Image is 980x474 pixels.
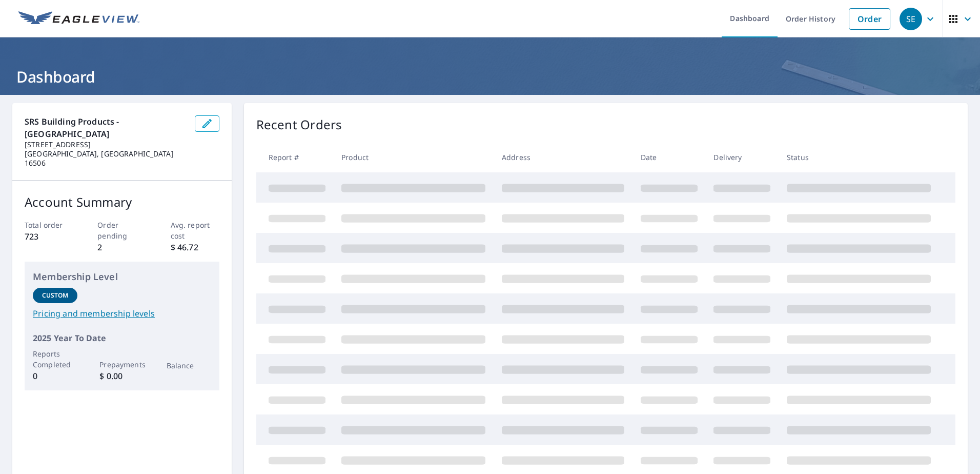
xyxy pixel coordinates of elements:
[97,220,146,241] p: Order pending
[33,370,77,382] p: 0
[99,359,144,370] p: Prepayments
[632,142,706,172] th: Date
[33,332,211,344] p: 2025 Year To Date
[33,270,211,284] p: Membership Level
[25,140,187,149] p: [STREET_ADDRESS]
[25,193,219,211] p: Account Summary
[25,220,73,230] p: Total order
[167,360,211,371] p: Balance
[171,220,219,241] p: Avg. report cost
[779,142,939,172] th: Status
[18,11,139,27] img: EV Logo
[256,115,342,134] p: Recent Orders
[97,241,146,253] p: 2
[705,142,779,172] th: Delivery
[25,230,73,243] p: 723
[42,291,69,300] p: Custom
[99,370,144,382] p: $ 0.00
[25,149,187,168] p: [GEOGRAPHIC_DATA], [GEOGRAPHIC_DATA] 16506
[33,348,77,370] p: Reports Completed
[256,142,334,172] th: Report #
[849,8,890,30] a: Order
[494,142,632,172] th: Address
[33,307,211,320] a: Pricing and membership levels
[900,8,922,30] div: SE
[12,66,968,87] h1: Dashboard
[171,241,219,253] p: $ 46.72
[25,115,187,140] p: SRS Building Products - [GEOGRAPHIC_DATA]
[333,142,494,172] th: Product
